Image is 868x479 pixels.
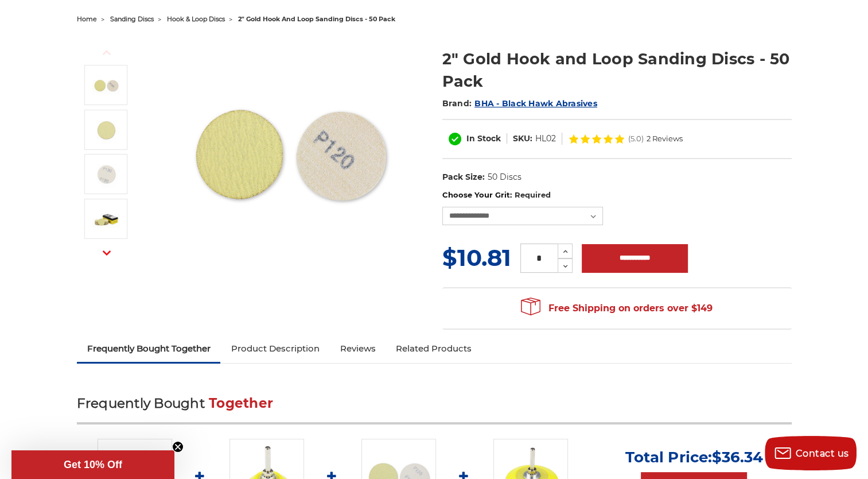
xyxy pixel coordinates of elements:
[93,40,120,65] button: Previous
[442,171,485,183] dt: Pack Size:
[625,448,762,466] p: Total Price:
[521,297,713,320] span: Free Shipping on orders over $149
[77,336,221,361] a: Frequently Bought Together
[442,98,472,109] span: Brand:
[386,336,482,361] a: Related Products
[796,448,849,459] span: Contact us
[93,240,120,265] button: Next
[92,71,120,99] img: 2 inch hook loop sanding discs gold
[220,336,329,361] a: Product Description
[535,133,556,145] dd: HL02
[238,15,395,23] span: 2" gold hook and loop sanding discs - 50 pack
[442,244,511,272] span: $10.81
[175,36,404,265] img: 2 inch hook loop sanding discs gold
[77,15,97,23] a: home
[77,395,205,411] span: Frequently Bought
[92,204,120,233] img: 50 pack - gold 2 inch hook and loop sanding discs
[110,15,154,23] a: sanding discs
[487,171,521,183] dd: 50 Discs
[628,135,644,142] span: (5.0)
[64,459,122,470] span: Get 10% Off
[92,160,120,188] img: premium velcro backed 2 inch sanding disc
[466,133,501,144] span: In Stock
[513,133,532,145] dt: SKU:
[442,190,792,201] label: Choose Your Grit:
[11,450,174,479] div: Get 10% OffClose teaser
[474,98,597,109] a: BHA - Black Hawk Abrasives
[514,190,550,199] small: Required
[167,15,225,23] a: hook & loop discs
[172,441,184,453] button: Close teaser
[711,448,762,466] span: $36.34
[647,135,683,142] span: 2 Reviews
[329,336,386,361] a: Reviews
[92,115,120,144] img: 2" gold sanding disc with hook and loop backing
[209,395,273,411] span: Together
[442,48,792,92] h1: 2" Gold Hook and Loop Sanding Discs - 50 Pack
[765,436,857,470] button: Contact us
